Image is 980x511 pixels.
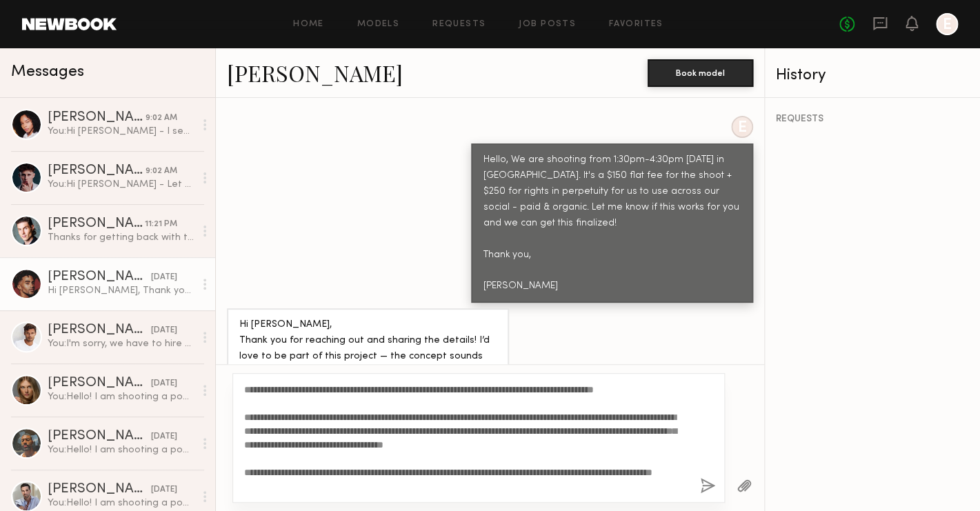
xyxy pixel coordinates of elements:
div: Hi [PERSON_NAME], Thank you for reaching out and sharing the details! I’d love to be part of this... [239,317,497,491]
div: [DATE] [151,483,177,497]
div: [PERSON_NAME] [48,111,146,125]
div: You: Hello! I am shooting a podcast based on Women's Hormonal Health [DATE][DATE] in [GEOGRAPHIC_... [48,443,194,457]
div: [PERSON_NAME] [48,377,151,390]
span: Messages [11,64,84,80]
a: Job Posts [519,20,576,29]
div: You: Hello! I am shooting a podcast based on Women's Hormonal Health [DATE][DATE] in [GEOGRAPHIC_... [48,497,194,510]
a: Models [357,20,399,29]
div: [DATE] [151,377,177,390]
div: Thanks for getting back with the info on that [PERSON_NAME], really appreciate you on that. Candi... [48,231,194,244]
div: [PERSON_NAME] [48,217,145,231]
div: [DATE] [151,430,177,443]
div: [PERSON_NAME] [48,483,151,497]
a: Favorites [609,20,663,29]
div: REQUESTS [776,114,969,124]
div: [DATE] [151,324,177,337]
div: [PERSON_NAME] [48,430,151,443]
div: You: I'm sorry, we have to hire approximately 5 people our budget is $400 a person! [48,337,194,350]
div: You: Hi [PERSON_NAME] - I sent a request to view it via gmail. thank you! [48,125,194,138]
div: [PERSON_NAME] [48,323,151,337]
div: You: Hello! I am shooting a podcast based on Women's Hormonal Health [DATE][DATE] in [GEOGRAPHIC_... [48,390,194,403]
a: Home [293,20,324,29]
button: Book model [648,59,753,87]
div: Hello, We are shooting from 1:30pm-4:30pm [DATE] in [GEOGRAPHIC_DATA]. It's a $150 flat fee for t... [483,152,741,295]
div: 11:21 PM [145,218,177,231]
a: Book model [648,66,753,78]
div: History [776,68,969,83]
div: You: Hi [PERSON_NAME] - Let me know if you'd still like to submit for this! I'm finalizing everyt... [48,178,194,191]
div: [PERSON_NAME] [48,270,151,284]
div: 9:02 AM [146,112,177,125]
div: 9:02 AM [146,165,177,178]
a: Requests [432,20,486,29]
div: Hi [PERSON_NAME], Thank you for reaching out and sharing the details! I’d love to be part of this... [48,284,194,297]
div: [PERSON_NAME] [48,164,146,178]
div: [DATE] [151,271,177,284]
a: [PERSON_NAME] [227,58,403,88]
a: E [936,13,958,35]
